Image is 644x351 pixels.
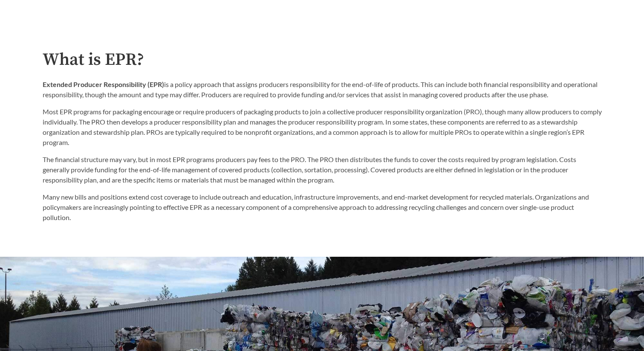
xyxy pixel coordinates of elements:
[43,154,602,185] p: The financial structure may vary, but in most EPR programs producers pay fees to the PRO. The PRO...
[43,107,602,148] p: Most EPR programs for packaging encourage or require producers of packaging products to join a co...
[43,80,164,88] strong: Extended Producer Responsibility (EPR)
[43,79,602,100] p: is a policy approach that assigns producers responsibility for the end-of-life of products. This ...
[43,192,602,223] p: Many new bills and positions extend cost coverage to include outreach and education, infrastructu...
[43,50,602,70] h2: What is EPR?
